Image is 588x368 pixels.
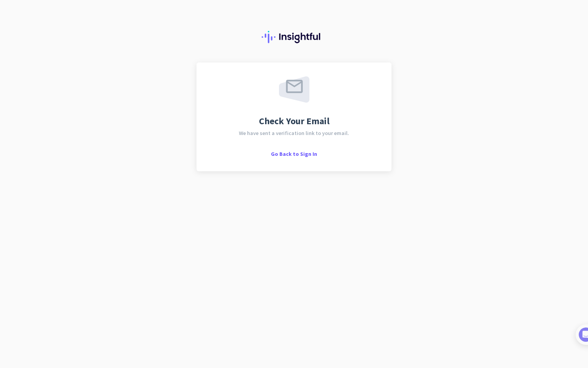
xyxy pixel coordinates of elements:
span: Check Your Email [259,116,329,126]
span: We have sent a verification link to your email. [239,130,349,136]
span: Go Back to Sign In [271,150,317,157]
img: email-sent [279,76,309,103]
img: Insightful [262,31,326,43]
